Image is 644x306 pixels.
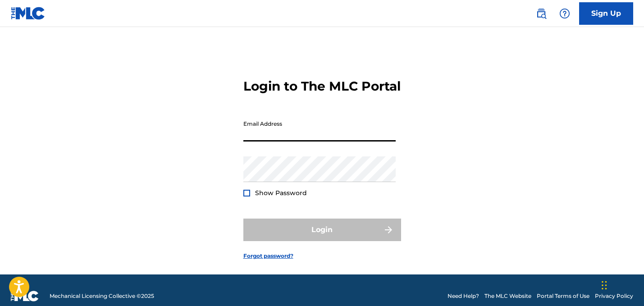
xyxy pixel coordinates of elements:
a: Forgot password? [243,252,293,260]
div: Help [556,5,574,23]
a: Privacy Policy [595,292,633,300]
img: search [536,8,547,19]
a: Portal Terms of Use [537,292,589,300]
h3: Login to The MLC Portal [243,78,401,94]
span: Mechanical Licensing Collective © 2025 [50,292,154,300]
img: help [559,8,570,19]
iframe: Chat Widget [599,263,644,306]
img: logo [11,291,39,301]
a: Need Help? [448,292,479,300]
a: The MLC Website [484,292,531,300]
span: Show Password [255,189,307,197]
a: Sign Up [579,2,633,25]
a: Public Search [532,5,550,23]
img: MLC Logo [11,7,46,20]
div: Drag [602,272,607,299]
